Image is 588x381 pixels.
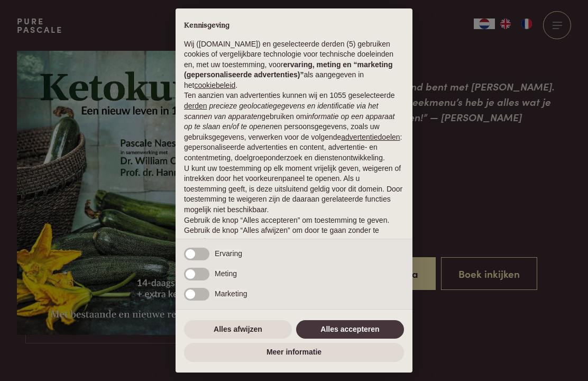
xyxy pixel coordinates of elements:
[184,90,404,163] p: Ten aanzien van advertenties kunnen wij en 1055 geselecteerde gebruiken om en persoonsgegevens, z...
[184,320,292,339] button: Alles afwijzen
[184,164,404,215] p: U kunt uw toestemming op elk moment vrijelijk geven, weigeren of intrekken door het voorkeurenpan...
[184,215,404,247] p: Gebruik de knop “Alles accepteren” om toestemming te geven. Gebruik de knop “Alles afwijzen” om d...
[184,39,404,91] p: Wij ([DOMAIN_NAME]) en geselecteerde derden (5) gebruiken cookies of vergelijkbare technologie vo...
[184,101,207,112] button: derden
[184,102,378,121] em: precieze geolocatiegegevens en identificatie via het scannen van apparaten
[184,60,392,79] strong: ervaring, meting en “marketing (gepersonaliseerde advertenties)”
[194,81,235,89] a: cookiebeleid
[215,269,237,278] span: Meting
[215,249,242,258] span: Ervaring
[296,320,404,339] button: Alles accepteren
[184,112,395,131] em: informatie op een apparaat op te slaan en/of te openen
[215,289,247,298] span: Marketing
[184,343,404,362] button: Meer informatie
[184,21,404,31] h2: Kennisgeving
[341,132,400,143] button: advertentiedoelen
